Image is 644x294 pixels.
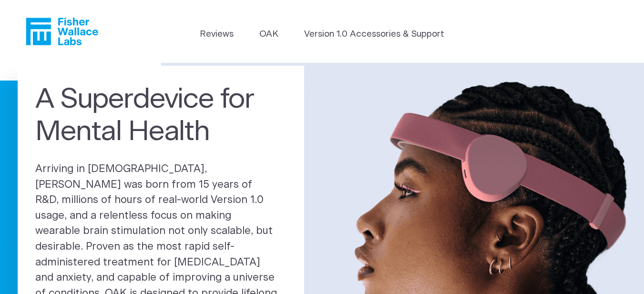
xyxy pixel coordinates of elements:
[35,83,286,148] h1: A Superdevice for Mental Health
[200,28,234,41] a: Reviews
[26,18,98,45] a: Fisher Wallace
[259,28,278,41] a: OAK
[304,28,444,41] a: Version 1.0 Accessories & Support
